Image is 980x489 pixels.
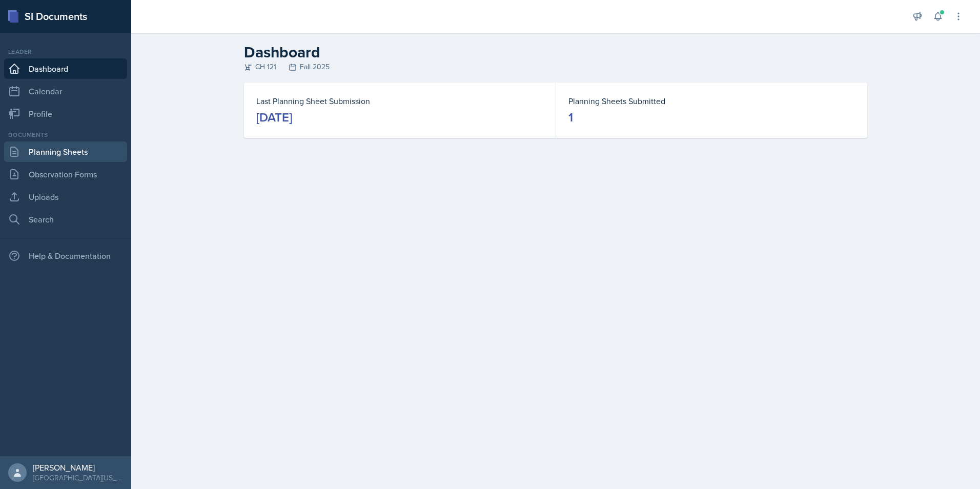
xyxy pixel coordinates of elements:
[4,81,127,101] a: Calendar
[568,109,573,126] div: 1
[4,164,127,185] a: Observation Forms
[244,43,867,62] h2: Dashboard
[33,473,123,483] div: [GEOGRAPHIC_DATA][US_STATE] in [GEOGRAPHIC_DATA]
[256,95,543,107] dt: Last Planning Sheet Submission
[4,130,127,139] div: Documents
[4,141,127,162] a: Planning Sheets
[33,462,123,473] div: [PERSON_NAME]
[4,246,127,266] div: Help & Documentation
[256,109,292,126] div: [DATE]
[4,209,127,230] a: Search
[568,95,855,107] dt: Planning Sheets Submitted
[4,58,127,79] a: Dashboard
[4,187,127,207] a: Uploads
[4,104,127,124] a: Profile
[4,47,127,56] div: Leader
[244,62,867,72] div: CH 121 Fall 2025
